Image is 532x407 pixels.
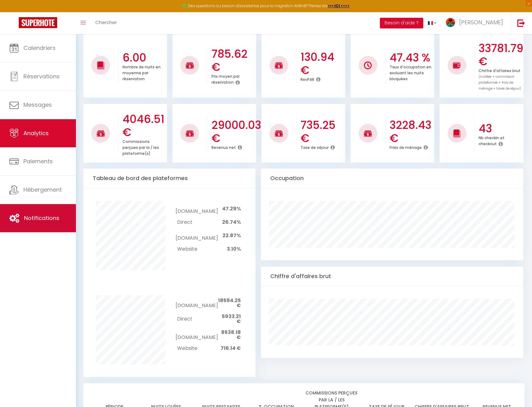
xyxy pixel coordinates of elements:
td: [DOMAIN_NAME] [176,295,218,311]
h3: 785.62 € [211,47,255,74]
h3: 33781.79 € [479,42,522,68]
h3: 6.00 [122,51,166,64]
a: ... [PERSON_NAME] [441,12,511,34]
span: [PERSON_NAME] [459,18,503,26]
span: Paiements [23,157,53,165]
p: Taxe de séjour [301,144,329,150]
span: Chercher [95,19,117,26]
p: Frais de ménage [390,144,422,150]
td: Website [176,343,218,354]
span: Hébergement [23,186,62,194]
span: 18594.25 € [218,297,241,309]
span: Notifications [24,214,59,222]
td: [DOMAIN_NAME] [176,228,218,243]
span: 22.87% [222,232,241,239]
span: 8538.18 € [221,329,241,341]
p: Chiffre d'affaires brut [479,67,521,91]
span: (nuitées + commission plateformes + frais de ménage + taxes de séjour) [479,74,521,91]
div: Tableau de bord des plateformes [83,169,256,188]
p: Nb checkin et checkout [479,134,505,146]
span: Réservations [23,72,60,80]
span: Analytics [23,129,49,137]
a: Chercher [91,12,122,34]
p: Prix moyen par réservation [211,72,240,85]
h3: 130.94 € [301,51,344,77]
img: NO IMAGE [453,61,461,69]
div: Chiffre d'affaires brut [261,267,523,286]
td: Website [176,243,218,254]
h3: 47.43 % [390,51,433,64]
img: NO IMAGE [364,61,372,69]
button: Besoin d'aide ? [380,18,423,28]
td: Direct [176,217,218,228]
p: Commissions perçues par la / les plateforme(s) [122,138,159,156]
p: RevPAR [301,76,314,82]
span: 5933.21 € [222,313,241,325]
td: Direct [176,311,218,327]
span: 47.29% [222,205,241,212]
span: 3.10% [227,245,241,253]
img: logout [517,19,525,27]
p: Taux d'occupation en excluant les nuits bloquées [390,63,431,81]
td: [DOMAIN_NAME] [176,327,218,343]
img: ... [446,18,455,27]
h3: 3228.43 € [390,119,433,145]
a: >>> ICI <<<< [328,3,350,8]
h3: 43 [479,122,522,135]
span: 26.74% [222,218,241,226]
div: Occupation [261,169,523,188]
h3: 735.25 € [301,119,344,145]
td: [DOMAIN_NAME] [176,201,218,217]
span: Messages [23,101,52,109]
img: Super Booking [19,17,57,28]
p: Revenus net [211,144,236,150]
p: Nombre de nuits en moyenne par réservation [122,63,161,81]
h3: 4046.51 € [122,113,166,139]
h3: 29000.03 € [211,119,255,145]
span: 716.14 € [221,345,241,352]
span: Calendriers [23,44,56,52]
